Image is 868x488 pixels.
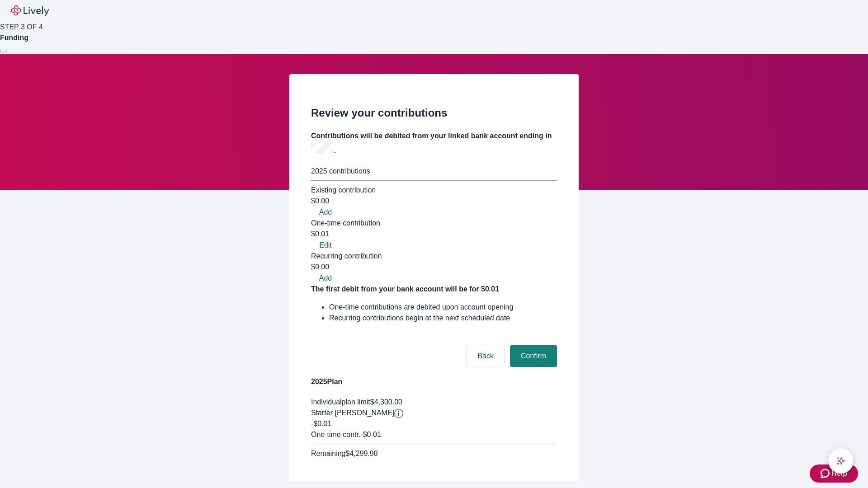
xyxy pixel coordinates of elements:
svg: Zendesk support icon [821,468,831,479]
span: $4,300.00 [370,398,402,406]
div: Existing contribution [311,185,557,196]
span: $4,299.98 [345,450,377,457]
img: Lively [11,5,49,16]
li: Recurring contributions begin at the next scheduled date [329,313,557,324]
button: Edit [311,240,340,251]
button: Add [311,273,340,284]
li: One-time contributions are debited upon account opening [329,302,557,313]
div: One-time contribution [311,218,557,229]
div: Recurring contribution [311,251,557,262]
span: Remaining [311,450,345,457]
button: Confirm [510,345,557,367]
button: Lively will contribute $0.01 to establish your account [394,409,403,418]
svg: Lively AI Assistant [836,456,845,465]
div: $0.00 [311,262,557,272]
h4: 2025 Plan [311,376,557,387]
button: Back [467,345,505,367]
span: -$0.01 [311,420,331,427]
button: Zendesk support iconHelp [810,465,858,483]
div: 2025 contributions [311,166,557,177]
span: Starter [PERSON_NAME] [311,409,394,417]
span: Help [831,468,847,479]
span: One-time contr. [311,431,360,438]
span: - $0.01 [360,431,381,438]
div: $0.00 [311,196,557,206]
strong: The first debit from your bank account will be for $0.01 [311,285,499,293]
h4: Contributions will be debited from your linked bank account ending in . [311,131,557,156]
h2: Review your contributions [311,105,557,121]
svg: Starter penny details [394,409,403,418]
button: Add [311,207,340,218]
button: chat [828,448,854,474]
div: $0.01 [311,229,557,239]
span: Individual plan limit [311,398,370,406]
